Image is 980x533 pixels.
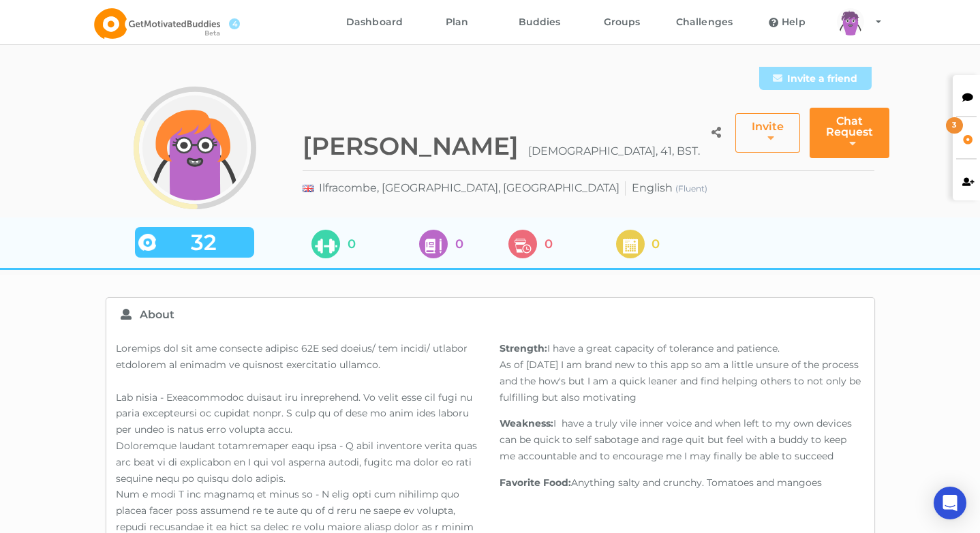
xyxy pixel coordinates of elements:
strong: Favorite Food: [500,476,571,489]
span: I have a great capacity of tolerance and patience. As of [DATE] I am brand new to this app so am ... [500,342,863,403]
a: Invite a friend [759,67,872,90]
strong: Strength: [500,342,547,354]
span: 0 [652,237,660,251]
span: Ilfracombe, [GEOGRAPHIC_DATA], [GEOGRAPHIC_DATA] [319,181,619,195]
span: English [632,181,673,194]
button: Invite [735,113,800,153]
div: 3 [946,117,963,134]
span: About [140,308,174,321]
strong: Weakness: [500,417,553,429]
span: [DEMOGRAPHIC_DATA], 41, BST. [528,144,700,158]
span: I have a truly vile inner voice and when left to my own devices can be quick to self sabotage and... [500,417,855,462]
span: 4 [229,18,240,29]
span: 0 [455,237,463,251]
span: 0 [545,237,553,251]
div: Open Intercom Messenger [934,487,966,519]
span: (Fluent) [675,183,707,194]
h2: [PERSON_NAME] [303,132,519,161]
span: 0 [348,237,356,251]
span: Anything salty and crunchy. Tomatoes and mangoes [571,476,822,489]
span: 32 [156,236,251,249]
button: Chat Request [810,108,889,158]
